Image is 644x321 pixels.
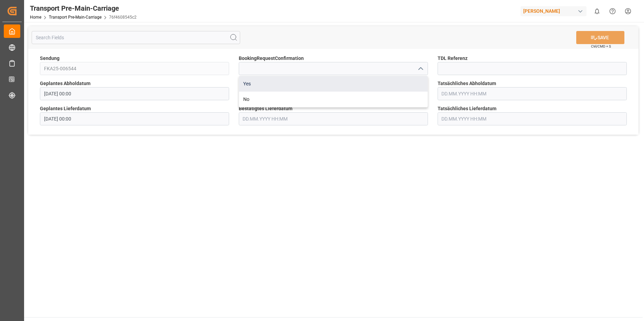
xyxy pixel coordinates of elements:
[239,92,428,107] div: No
[576,31,624,44] button: SAVE
[40,80,90,87] span: Geplantes Abholdatum
[591,44,611,49] span: Ctrl/CMD + S
[520,4,589,18] button: [PERSON_NAME]
[605,3,620,19] button: Help Center
[30,3,137,13] div: Transport Pre-Main-Carriage
[438,55,468,62] span: TDL Referenz
[438,105,496,112] span: Tatsächliches Lieferdatum
[40,55,60,62] span: Sendung
[589,3,605,19] button: show 0 new notifications
[40,87,229,100] input: DD.MM.YYYY HH:MM
[49,15,101,20] a: Transport Pre-Main-Carriage
[438,87,627,100] input: DD.MM.YYYY HH:MM
[438,112,627,125] input: DD.MM.YYYY HH:MM
[239,55,304,62] span: BookingRequestConfirmation
[520,6,587,16] div: [PERSON_NAME]
[32,31,240,44] input: Search Fields
[239,76,428,92] div: Yes
[239,105,292,112] span: Bestätigtes Lieferdatum
[239,112,428,125] input: DD.MM.YYYY HH:MM
[415,63,425,74] button: close menu
[40,105,91,112] span: Geplantes Lieferdatum
[30,15,41,20] a: Home
[438,80,496,87] span: Tatsächliches Abholdatum
[40,112,229,125] input: DD.MM.YYYY HH:MM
